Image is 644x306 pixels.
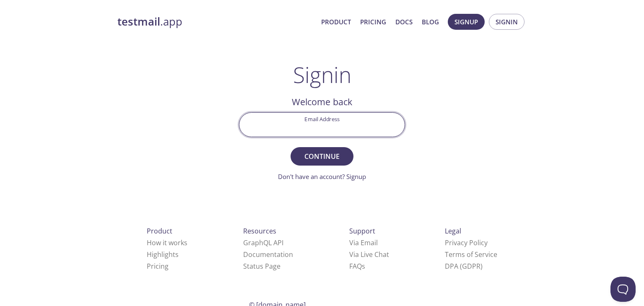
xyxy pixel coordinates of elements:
button: Signup [448,14,485,30]
a: testmail.app [117,15,314,29]
a: Documentation [243,250,293,259]
a: Via Email [349,238,378,247]
span: Legal [445,226,461,236]
a: Highlights [147,250,179,259]
a: Docs [395,16,413,27]
button: Signin [489,14,525,30]
a: Terms of Service [445,250,497,259]
a: Product [321,16,351,27]
span: Product [147,226,172,236]
h2: Welcome back [239,95,405,109]
strong: testmail [117,14,160,29]
span: Signin [496,16,518,27]
a: Via Live Chat [349,250,389,259]
a: Status Page [243,262,280,271]
a: Pricing [147,262,169,271]
h1: Signin [293,62,351,87]
span: Support [349,226,375,236]
a: Don't have an account? Signup [278,172,366,181]
a: How it works [147,238,187,247]
a: FAQ [349,262,365,271]
button: Continue [291,147,353,166]
span: s [362,262,365,271]
a: GraphQL API [243,238,283,247]
a: DPA (GDPR) [445,262,483,271]
a: Privacy Policy [445,238,488,247]
a: Pricing [360,16,386,27]
span: Signup [454,16,478,27]
a: Blog [422,16,439,27]
iframe: Help Scout Beacon - Open [610,277,636,302]
span: Resources [243,226,276,236]
span: Continue [300,150,344,162]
